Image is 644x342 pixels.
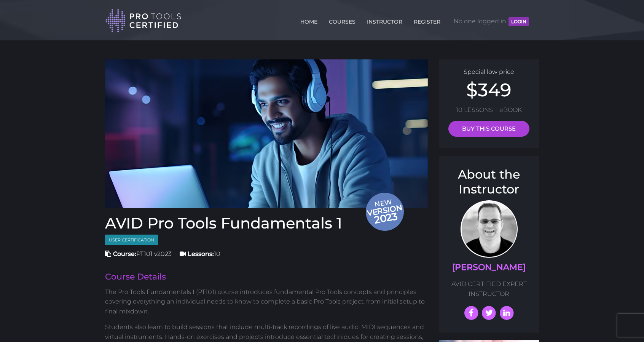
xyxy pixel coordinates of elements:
span: version [365,205,403,215]
a: COURSES [327,14,357,26]
span: 10 [180,250,220,257]
a: INSTRUCTOR [365,14,404,26]
span: No one logged in [454,10,529,33]
img: AVID Expert Instructor, Professor Scott Beckett profile photo [461,200,518,258]
img: Pro tools certified Fundamentals 1 Course cover [105,59,428,208]
a: Newversion 2023 [105,59,428,208]
h3: About the Instructor [447,167,532,197]
p: 10 LESSONS + eBOOK [447,105,532,115]
span: New [365,197,406,227]
span: Special low price [464,68,514,75]
span: 2023 [366,209,406,227]
strong: Course: [113,250,136,257]
a: BUY THIS COURSE [448,121,529,137]
span: User Certification [105,235,158,246]
p: The Pro Tools Fundamentals I (PT101) course introduces fundamental Pro Tools concepts and princip... [105,287,428,316]
h2: $349 [447,81,532,99]
button: LOGIN [509,17,529,26]
h2: Course Details [105,273,428,281]
p: AVID CERTIFIED EXPERT INSTRUCTOR [447,279,532,299]
a: REGISTER [412,14,442,26]
img: Pro Tools Certified Logo [105,8,182,33]
h1: AVID Pro Tools Fundamentals 1 [105,216,428,231]
span: PT101 v2023 [105,250,172,257]
a: [PERSON_NAME] [452,262,526,272]
a: HOME [298,14,319,26]
strong: Lessons: [188,250,214,257]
